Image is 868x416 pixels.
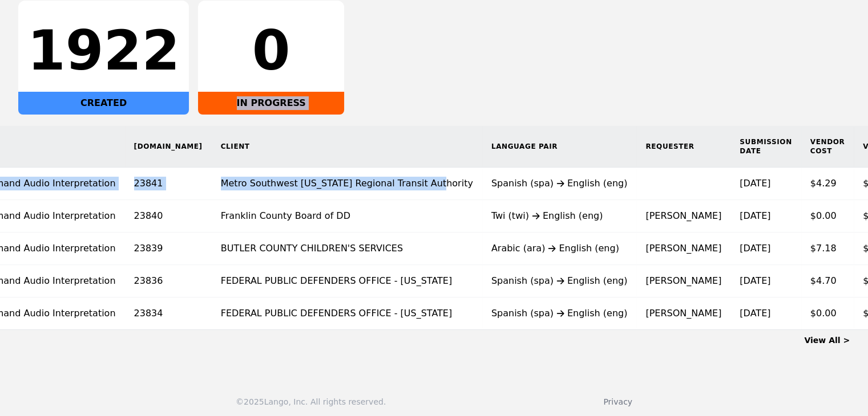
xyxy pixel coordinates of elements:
td: $7.18 [801,233,854,265]
td: 23834 [125,297,212,330]
div: CREATED [18,92,189,115]
div: Spanish (spa) English (eng) [491,274,628,288]
div: 0 [207,23,335,78]
div: IN PROGRESS [198,92,344,115]
div: Arabic (ara) English (eng) [491,242,628,255]
a: Privacy [603,397,632,406]
time: [DATE] [740,308,770,319]
td: Metro Southwest [US_STATE] Regional Transit Authority [212,168,482,200]
th: [DOMAIN_NAME] [125,126,212,168]
td: $0.00 [801,297,854,330]
td: 23840 [125,200,212,233]
time: [DATE] [740,210,770,221]
time: [DATE] [740,243,770,254]
th: Vendor Cost [801,126,854,168]
td: 23841 [125,168,212,200]
time: [DATE] [740,178,770,189]
th: Client [212,126,482,168]
td: [PERSON_NAME] [636,233,730,265]
th: Submission Date [730,126,801,168]
td: 23839 [125,233,212,265]
time: [DATE] [740,275,770,286]
td: $4.70 [801,265,854,297]
td: $4.29 [801,168,854,200]
td: Franklin County Board of DD [212,200,482,233]
a: View All > [804,336,850,345]
div: © 2025 Lango, Inc. All rights reserved. [236,396,386,407]
th: Requester [636,126,730,168]
td: FEDERAL PUBLIC DEFENDERS OFFICE - [US_STATE] [212,297,482,330]
div: Spanish (spa) English (eng) [491,307,628,320]
td: [PERSON_NAME] [636,265,730,297]
td: BUTLER COUNTY CHILDREN'S SERVICES [212,233,482,265]
td: 23836 [125,265,212,297]
td: FEDERAL PUBLIC DEFENDERS OFFICE - [US_STATE] [212,265,482,297]
th: Language Pair [482,126,637,168]
td: [PERSON_NAME] [636,297,730,330]
div: Twi (twi) English (eng) [491,209,628,223]
div: Spanish (spa) English (eng) [491,177,628,190]
div: 1922 [27,23,180,78]
td: $0.00 [801,200,854,233]
td: [PERSON_NAME] [636,200,730,233]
